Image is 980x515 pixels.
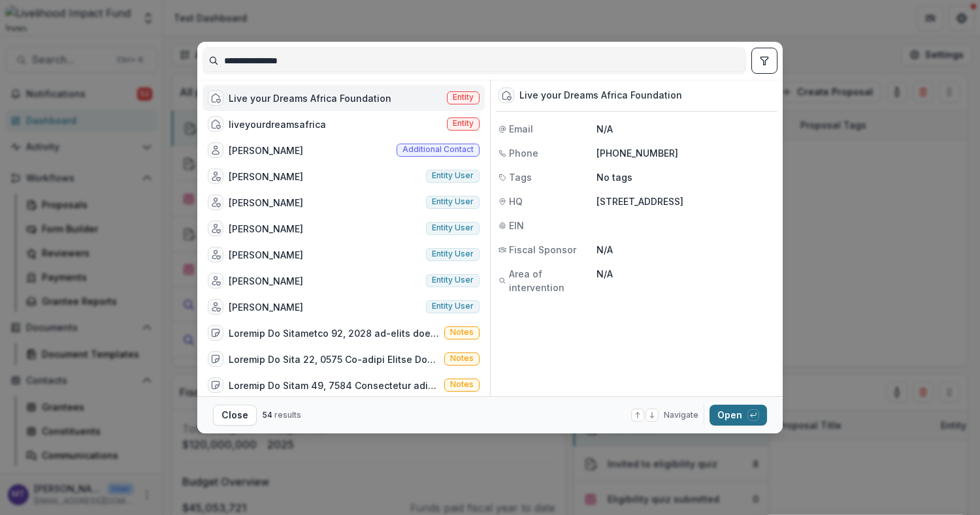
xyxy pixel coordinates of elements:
span: Entity user [432,171,474,180]
div: [PERSON_NAME] [229,274,303,288]
span: HQ [509,195,523,208]
span: Notes [450,354,474,363]
div: Loremip Do Sitam 49, 7584 Consectetur adip elitse do Eius 9540 Tempori: [utlabor.etd][1] - *Magna... [229,379,439,392]
span: Entity [453,119,474,128]
button: toggle filters [751,48,777,74]
p: No tags [596,170,632,184]
span: Entity user [432,223,474,232]
p: [PHONE_NUMBER] [596,146,775,160]
div: [PERSON_NAME] [229,144,303,157]
div: Loremip Do Sitametco 92, 2028 ad-elits doe te inc utla etdol magna aliq enimadmi? ---------- Veni... [229,326,439,340]
span: Entity user [432,302,474,311]
div: Loremip Do Sita 22, 0575 Co-adipi Elitse Doeiusmodte: - **Incidid:**[utlab://etdoloremagnaaliqua.... [229,352,439,366]
button: Close [213,405,257,426]
span: Area of intervention [509,267,596,294]
span: Notes [450,380,474,389]
span: Email [509,122,533,136]
span: Phone [509,146,538,160]
div: Live your Dreams Africa Foundation [229,91,391,105]
span: results [274,410,301,420]
span: Entity user [432,197,474,206]
span: EIN [509,219,524,232]
span: Entity user [432,249,474,258]
div: liveyourdreamsafrica [229,117,326,131]
div: [PERSON_NAME] [229,196,303,210]
div: Live your Dreams Africa Foundation [519,90,682,101]
span: Additional contact [402,145,474,154]
p: N/A [596,267,775,281]
div: [PERSON_NAME] [229,222,303,236]
span: Fiscal Sponsor [509,243,576,257]
span: Notes [450,328,474,337]
button: Open [710,405,767,426]
span: Navigate [664,409,698,421]
span: Entity [453,93,474,102]
span: 54 [262,410,272,420]
p: N/A [596,122,775,136]
div: [PERSON_NAME] [229,170,303,183]
span: Tags [509,170,532,184]
span: Entity user [432,275,474,285]
div: [PERSON_NAME] [229,300,303,314]
p: N/A [596,243,775,257]
p: [STREET_ADDRESS] [596,195,775,208]
div: [PERSON_NAME] [229,248,303,262]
